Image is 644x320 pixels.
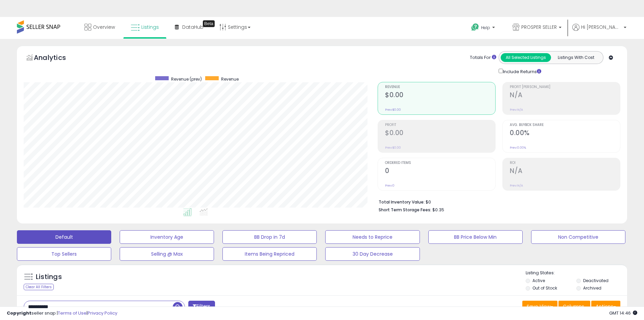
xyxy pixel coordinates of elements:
button: Columns [558,301,590,312]
span: Columns [563,303,584,310]
small: Prev: N/A [510,184,523,188]
small: Prev: 0 [385,184,395,188]
p: Listing States: [526,270,627,276]
button: BB Price Below Min [428,230,523,244]
div: Clear All Filters [24,284,54,290]
small: Prev: $0.00 [385,146,401,150]
label: Out of Stock [532,285,557,291]
h2: $0.00 [385,129,495,138]
a: PROSPER SELLER [507,17,567,39]
small: Prev: N/A [510,108,523,112]
span: Help [481,25,490,30]
a: DataHub [170,17,209,37]
h2: N/A [510,167,620,176]
a: Settings [214,17,256,37]
a: Hi [PERSON_NAME] [572,24,626,39]
span: Overview [93,24,115,30]
button: Filters [188,301,215,313]
span: Hi [PERSON_NAME] [581,24,622,30]
span: Revenue [221,76,239,82]
button: Listings With Cost [551,53,601,62]
a: Overview [79,17,120,37]
b: Short Term Storage Fees: [379,207,431,213]
span: Listings [141,24,159,30]
div: seller snap | | [7,310,117,317]
span: PROSPER SELLER [521,24,557,30]
button: Items Being Repriced [222,247,317,261]
div: Include Returns [494,67,549,75]
h2: $0.00 [385,91,495,100]
button: Needs to Reprice [325,230,420,244]
i: Get Help [471,23,479,31]
button: Actions [591,301,620,312]
span: Ordered Items [385,161,495,165]
span: Profit [PERSON_NAME] [510,85,620,89]
small: Prev: $0.00 [385,108,401,112]
button: Save View [522,301,557,312]
a: Terms of Use [58,310,87,316]
button: BB Drop in 7d [222,230,317,244]
label: Archived [583,285,601,291]
button: Inventory Age [120,230,214,244]
span: Profit [385,123,495,127]
button: Selling @ Max [120,247,214,261]
div: Totals For [470,55,496,61]
li: $0 [379,197,615,206]
div: Tooltip anchor [203,20,215,27]
h5: Analytics [34,53,79,64]
a: Listings [126,17,164,37]
span: DataHub [182,24,204,30]
button: Top Sellers [17,247,111,261]
span: Revenue [385,85,495,89]
label: Active [532,278,545,283]
span: Revenue (prev) [171,76,202,82]
small: Prev: 0.00% [510,146,526,150]
span: Avg. Buybox Share [510,123,620,127]
button: 30 Day Decrease [325,247,420,261]
h2: N/A [510,91,620,100]
span: ROI [510,161,620,165]
span: 2025-10-8 14:46 GMT [609,310,637,316]
strong: Copyright [7,310,31,316]
h5: Listings [36,272,62,282]
button: Default [17,230,111,244]
label: Deactivated [583,278,609,283]
a: Help [466,18,502,39]
h2: 0.00% [510,129,620,138]
button: Non Competitive [531,230,625,244]
a: Privacy Policy [88,310,117,316]
span: $0.35 [432,207,444,213]
button: All Selected Listings [501,53,551,62]
b: Total Inventory Value: [379,199,425,205]
h2: 0 [385,167,495,176]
